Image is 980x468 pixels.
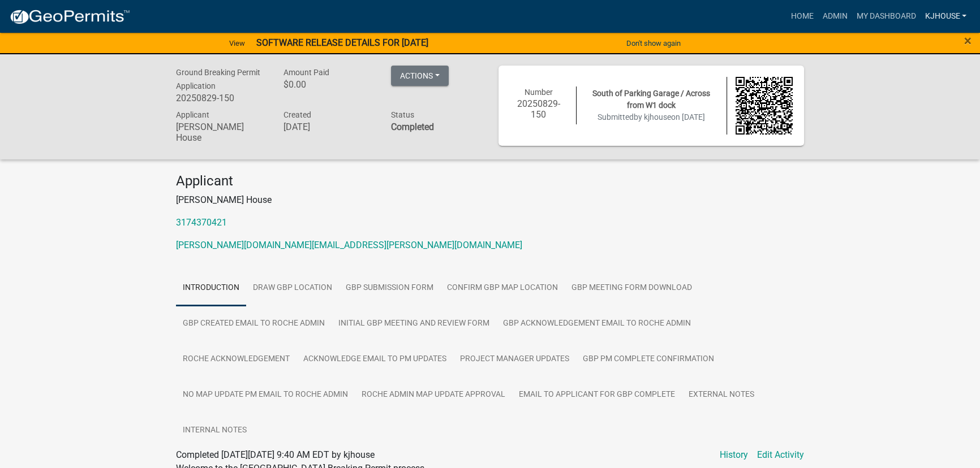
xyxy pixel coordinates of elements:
a: GBP Meeting Form Download [565,270,699,306]
a: Acknowledge email to PM updates [296,341,453,378]
a: Roche Acknowledgement [176,341,296,378]
h6: 20250829-150 [510,98,568,120]
span: Ground Breaking Permit Application [176,68,260,90]
button: Don't show again [622,34,685,53]
img: QR code [736,77,793,135]
a: History [720,448,748,462]
h6: $0.00 [283,79,374,90]
a: Roche Admin Map Update Approval [355,377,512,413]
a: kjhouse [920,6,971,27]
span: Applicant [176,110,209,119]
a: Confirm GBP Map Location [440,270,565,306]
span: by kjhouse [634,112,671,122]
a: View [225,34,250,53]
a: Edit Activity [757,448,804,462]
a: My Dashboard [852,6,920,27]
strong: SOFTWARE RELEASE DETAILS FOR [DATE] [256,37,428,48]
a: Introduction [176,270,246,306]
a: GBP Submission Form [339,270,440,306]
span: Amount Paid [283,68,329,77]
a: Admin [818,6,852,27]
a: 3174370421 [176,217,227,228]
h4: Applicant [176,173,804,189]
h6: 20250829-150 [176,93,267,103]
span: South of Parking Garage / Across from W1 dock [592,89,710,110]
button: Actions [391,66,449,86]
a: GBP Acknowledgement Email to Roche Admin [496,306,698,342]
span: × [964,33,972,49]
span: Created [283,110,311,119]
a: Initial GBP Meeting and Review Form [332,306,496,342]
button: Close [964,34,972,47]
strong: Completed [391,122,434,132]
h6: [PERSON_NAME] House [176,122,267,143]
a: No Map Update PM email to Roche Admin [176,377,355,413]
p: [PERSON_NAME] House [176,193,804,207]
a: Email to Applicant for GBP Complete [512,377,682,413]
span: Number [525,88,553,97]
a: Draw GBP Location [246,270,339,306]
a: Project Manager Updates [453,341,576,378]
a: [PERSON_NAME][DOMAIN_NAME][EMAIL_ADDRESS][PERSON_NAME][DOMAIN_NAME] [176,240,522,250]
h6: [DATE] [283,122,374,132]
a: Internal Notes [176,413,253,449]
span: Status [391,110,414,119]
a: External Notes [682,377,761,413]
a: Home [786,6,818,27]
span: Submitted on [DATE] [598,112,705,122]
span: Completed [DATE][DATE] 9:40 AM EDT by kjhouse [176,449,375,460]
a: GBP Created Email to Roche Admin [176,306,332,342]
a: GBP PM Complete Confirmation [576,341,721,378]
